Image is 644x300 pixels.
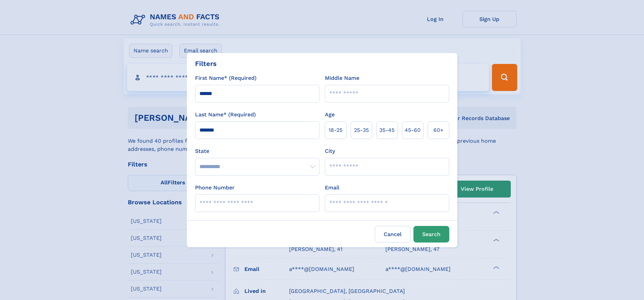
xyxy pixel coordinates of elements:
[375,226,411,243] label: Cancel
[325,147,335,155] label: City
[325,74,359,82] label: Middle Name
[405,126,421,134] span: 45‑60
[329,126,342,134] span: 18‑25
[379,126,395,134] span: 35‑45
[433,126,444,134] span: 60+
[195,59,217,69] div: Filters
[195,184,235,192] label: Phone Number
[413,226,449,243] button: Search
[195,111,256,119] label: Last Name* (Required)
[325,184,339,192] label: Email
[195,147,319,155] label: State
[325,111,335,119] label: Age
[354,126,369,134] span: 25‑35
[195,74,257,82] label: First Name* (Required)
